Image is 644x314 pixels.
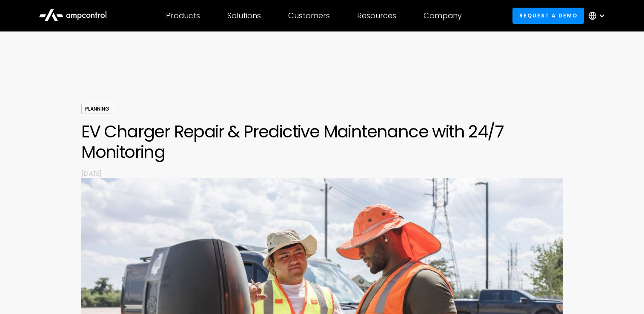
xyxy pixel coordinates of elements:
[227,11,261,20] div: Solutions
[81,121,562,162] h1: EV Charger Repair & Predictive Maintenance with 24/7 Monitoring
[81,104,113,114] div: Planning
[424,11,462,20] div: Company
[81,169,562,178] p: [DATE]
[166,11,200,20] div: Products
[288,11,330,20] div: Customers
[512,8,584,23] a: Request a demo
[357,11,396,20] div: Resources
